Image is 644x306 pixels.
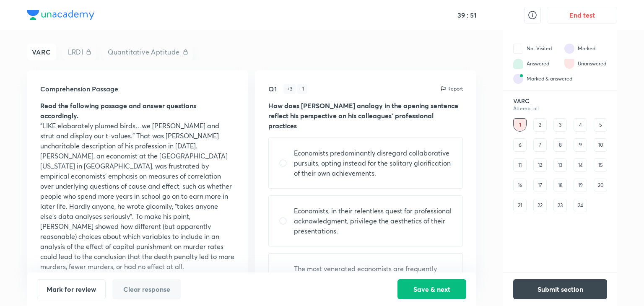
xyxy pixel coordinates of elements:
[294,206,452,236] p: Economists, in their relentless quest for professional acknowledgment, privilege the aesthetics o...
[574,118,587,132] div: 4
[553,118,567,132] div: 3
[456,11,468,19] h5: 39 :
[513,138,527,152] div: 6
[513,158,527,172] div: 11
[40,84,235,94] h5: Comprehension Passage
[294,264,452,304] p: The most venerated economists are frequently those who most effectively commercialize their schol...
[397,279,466,299] button: Save & next
[527,75,572,83] div: Marked & answered
[447,85,463,93] p: Report
[27,44,56,60] div: VARC
[513,74,523,84] img: attempt state
[268,101,458,130] strong: How does [PERSON_NAME] analogy in the opening sentence reflect his perspective on his colleagues'...
[294,148,452,178] p: Economists predominantly disregard collaborative pursuits, opting instead for the solitary glorif...
[297,84,307,94] div: - 1
[513,279,607,299] button: Submit section
[513,97,607,105] h6: VARC
[594,138,607,152] div: 10
[553,138,567,152] div: 8
[103,44,192,60] div: Quantitative Aptitude
[112,279,181,299] button: Clear response
[533,138,547,152] div: 7
[513,199,527,212] div: 21
[40,101,196,120] strong: Read the following passage and answer questions accordingly.
[574,199,587,212] div: 24
[468,11,476,19] h5: 51
[594,158,607,172] div: 15
[513,44,523,54] img: attempt state
[553,158,567,172] div: 13
[594,118,607,132] div: 5
[513,179,527,192] div: 16
[533,179,547,192] div: 17
[283,84,296,94] div: + 3
[533,199,547,212] div: 22
[440,86,447,92] img: report icon
[513,106,607,112] div: Attempt all
[574,179,587,192] div: 19
[533,158,547,172] div: 12
[578,45,595,52] div: Marked
[564,59,574,69] img: attempt state
[527,60,549,67] div: Answered
[37,279,106,299] button: Mark for review
[533,118,547,132] div: 2
[513,59,523,69] img: attempt state
[268,84,277,94] h5: Q1
[547,7,617,23] button: End test
[513,118,527,132] div: 1
[553,199,567,212] div: 23
[553,179,567,192] div: 18
[594,179,607,192] div: 20
[578,60,606,67] div: Unanswered
[63,44,96,60] div: LRDI
[40,121,235,272] p: “LIKE elaborately plumed birds…we [PERSON_NAME] and strut and display our t-values.” That was [PE...
[564,44,574,54] img: attempt state
[527,45,552,52] div: Not Visited
[574,138,587,152] div: 9
[574,158,587,172] div: 14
